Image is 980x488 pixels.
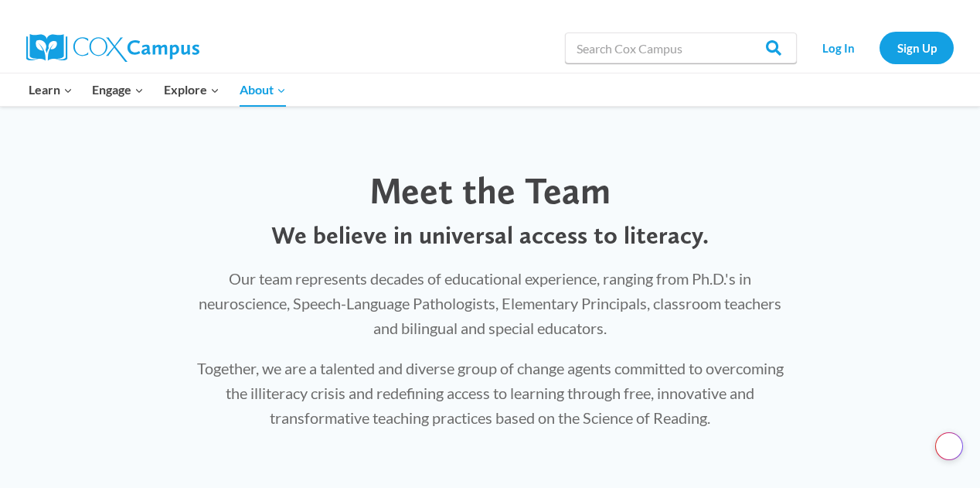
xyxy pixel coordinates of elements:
span: Engage [92,80,144,100]
span: Meet the Team [369,168,611,213]
span: Explore [164,80,219,100]
nav: Secondary Navigation [805,32,954,63]
p: We believe in universal access to literacy. [191,220,789,250]
span: About [240,80,286,100]
nav: Primary Navigation [19,73,295,106]
a: Log In [805,32,872,63]
span: Learn [29,80,73,100]
img: Cox Campus [26,34,199,62]
p: Together, we are a talented and diverse group of change agents committed to overcoming the illite... [191,356,789,430]
input: Search Cox Campus [565,32,797,63]
p: Our team represents decades of educational experience, ranging from Ph.D.'s in neuroscience, Spee... [191,266,789,340]
a: Sign Up [880,32,954,63]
